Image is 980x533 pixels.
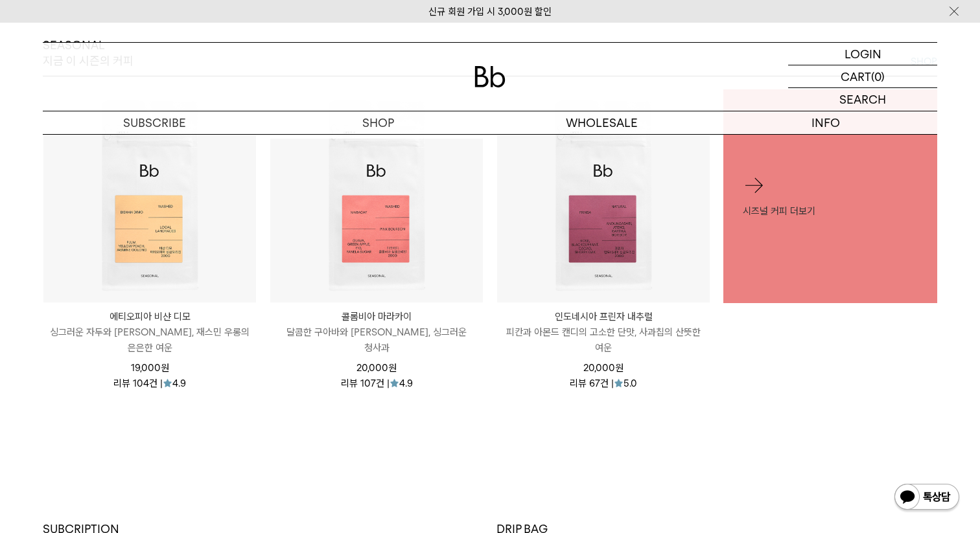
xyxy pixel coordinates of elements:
p: 시즈널 커피 더보기 [743,203,918,218]
p: 피칸과 아몬드 캔디의 고소한 단맛, 사과칩의 산뜻한 여운 [497,324,710,356]
p: 에티오피아 비샨 디모 [43,309,256,324]
a: LOGIN [788,43,937,65]
a: 원두 [266,135,490,157]
span: 20,000 [356,362,397,374]
a: SUBSCRIBE [43,111,266,134]
a: CART (0) [788,65,937,88]
span: 20,000 [583,362,624,374]
img: 인도네시아 프린자 내추럴 [497,90,710,302]
span: 원 [161,362,169,374]
p: 달콤한 구아바와 [PERSON_NAME], 싱그러운 청사과 [270,324,483,356]
a: 콜롬비아 마라카이 달콤한 구아바와 [PERSON_NAME], 싱그러운 청사과 [270,309,483,356]
p: INFO [714,111,937,134]
div: 리뷰 107건 | 4.9 [341,376,413,389]
span: 원 [615,362,624,374]
img: 로고 [474,66,506,87]
p: CART [841,65,871,87]
a: 에티오피아 비샨 디모 싱그러운 자두와 [PERSON_NAME], 재스민 우롱의 은은한 여운 [43,309,256,356]
div: 리뷰 67건 | 5.0 [570,376,637,389]
p: LOGIN [845,43,881,65]
img: 에티오피아 비샨 디모 [43,90,256,302]
span: 원 [388,362,397,374]
p: 싱그러운 자두와 [PERSON_NAME], 재스민 우롱의 은은한 여운 [43,324,256,356]
p: SEARCH [839,88,886,111]
p: 인도네시아 프린자 내추럴 [497,309,710,324]
span: 19,000 [131,362,169,374]
a: 신규 회원 가입 시 3,000원 할인 [428,6,552,17]
img: 콜롬비아 마라카이 [270,90,483,302]
div: 리뷰 104건 | 4.9 [113,376,186,389]
p: (0) [871,65,885,87]
p: 콜롬비아 마라카이 [270,309,483,324]
a: SHOP [266,111,490,134]
a: 인도네시아 프린자 내추럴 피칸과 아몬드 캔디의 고소한 단맛, 사과칩의 산뜻한 여운 [497,309,710,356]
a: 시즈널 커피 더보기 [723,89,937,303]
img: 카카오톡 채널 1:1 채팅 버튼 [893,482,961,514]
p: WHOLESALE [490,111,714,134]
